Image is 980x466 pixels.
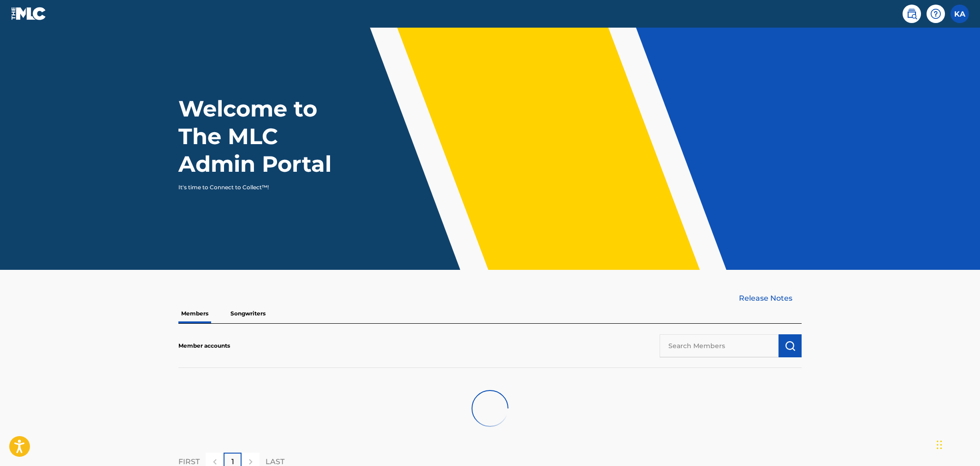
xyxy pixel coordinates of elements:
[178,304,211,323] p: Members
[178,342,230,350] p: Member accounts
[660,334,779,357] input: Search Members
[906,8,917,19] img: search
[950,5,969,23] div: User Menu
[739,293,802,304] a: Release Notes
[11,7,47,20] img: MLC Logo
[930,8,941,19] img: help
[927,5,945,23] div: Help
[466,384,515,433] img: preloader
[903,5,921,23] a: Public Search
[934,422,980,466] iframe: Chat Widget
[178,95,351,178] h1: Welcome to The MLC Admin Portal
[937,431,942,459] div: Drag
[178,183,338,192] p: It's time to Connect to Collect™!
[228,304,268,323] p: Songwriters
[954,313,980,387] iframe: Resource Center
[785,340,796,351] img: Search Works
